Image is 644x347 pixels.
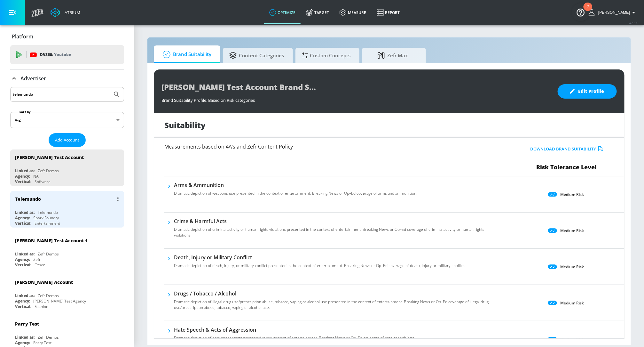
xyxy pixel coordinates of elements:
div: TelemundoLinked as:TelemundoAgency:Spark FoundryVertical:Entertainment [10,191,124,228]
span: v 4.19.0 [629,21,638,25]
p: Dramatic depiction of weapons use presented in the context of entertainment. Breaking News or Op–... [174,190,417,196]
div: Entertainment [35,221,60,226]
div: NA [33,173,39,179]
button: Add Account [49,133,86,147]
div: Parry Test [15,321,39,327]
p: Dramatic depiction of death, injury, or military conflict presented in the context of entertainme... [174,263,465,269]
div: Linked as: [15,210,35,215]
div: Vertical: [15,221,31,226]
p: Platform [12,33,33,40]
p: Medium Risk [561,227,584,234]
div: Zefr [33,257,41,262]
div: Telemundo [38,210,58,215]
div: Advertiser [10,69,124,87]
div: [PERSON_NAME] Test AccountLinked as:Zefr DemosAgency:NAVertical:Software [10,149,124,186]
span: Custom Concepts [302,48,350,63]
div: Drugs / Tobacco / AlcoholDramatic depiction of illegal drug use/prescription abuse, tobacco, vapi... [174,290,500,314]
div: [PERSON_NAME] AccountLinked as:Zefr DemosAgency:[PERSON_NAME] Test AgencyVertical:Fashion [10,274,124,311]
a: Report [372,1,405,24]
span: Add Account [55,136,79,144]
div: Linked as: [15,251,35,257]
a: measure [334,1,372,24]
span: Content Categories [229,48,284,63]
span: Edit Profile [570,87,604,95]
div: Vertical: [15,262,31,268]
button: Open Resource Center, 2 new notifications [572,3,590,21]
label: Sort By [18,110,32,114]
div: [PERSON_NAME] Test Account 1 [15,238,88,244]
div: Death, Injury or Military ConflictDramatic depiction of death, injury, or military conflict prese... [174,254,465,272]
div: [PERSON_NAME] Test Account 1Linked as:Zefr DemosAgency:ZefrVertical:Other [10,233,124,269]
div: Spark Foundry [33,215,59,221]
p: Dramatic depiction of criminal activity or human rights violations presented in the context of en... [174,227,500,238]
div: Agency: [15,298,30,304]
div: Linked as: [15,293,35,298]
div: Hate Speech & Acts of AggressionDramatic depiction of hate speech/acts presented in the context o... [174,326,415,345]
h6: Hate Speech & Acts of Aggression [174,326,415,333]
div: Fashion [35,304,48,309]
button: Submit Search [110,87,124,101]
div: A-Z [10,112,124,128]
h6: Arms & Ammunition [174,182,417,189]
span: Risk Tolerance Level [537,163,597,171]
div: Agency: [15,257,30,262]
button: Edit Profile [558,84,617,99]
p: Dramatic depiction of illegal drug use/prescription abuse, tobacco, vaping or alcohol use present... [174,299,500,311]
p: Advertiser [20,75,46,82]
div: Zefr Demos [38,293,59,298]
div: Vertical: [15,304,31,309]
p: DV360: [40,51,71,58]
h1: Suitability [164,120,206,130]
div: Zefr Demos [38,168,59,173]
div: Zefr Demos [38,251,59,257]
div: Brand Suitability Profile: Based on Risk categories [161,94,551,103]
div: DV360: Youtube [10,45,124,64]
button: [PERSON_NAME] [589,9,638,16]
div: [PERSON_NAME] Test Agency [33,298,86,304]
div: Telemundo [15,196,41,202]
p: Dramatic depiction of hate speech/acts presented in the context of entertainment. Breaking News o... [174,335,415,341]
h6: Death, Injury or Military Conflict [174,254,465,261]
a: Target [301,1,334,24]
p: Medium Risk [561,300,584,306]
div: Agency: [15,215,30,221]
button: Download Brand Suitability [529,144,605,154]
div: Other [35,262,45,268]
div: Atrium [62,10,80,15]
h6: Crime & Harmful Acts [174,218,500,225]
div: Agency: [15,340,30,345]
div: Linked as: [15,335,35,340]
p: Medium Risk [561,336,584,343]
p: Medium Risk [561,191,584,198]
div: [PERSON_NAME] Test Account [15,154,84,160]
span: Zefr Max [368,48,417,63]
a: optimize [264,1,301,24]
a: Atrium [51,8,80,17]
div: Platform [10,28,124,45]
div: Agency: [15,173,30,179]
div: [PERSON_NAME] Account [15,279,73,285]
div: Linked as: [15,168,35,173]
h6: Drugs / Tobacco / Alcohol [174,290,500,297]
div: Parry Test [33,340,51,345]
div: Arms & AmmunitionDramatic depiction of weapons use presented in the context of entertainment. Bre... [174,182,417,200]
span: login as: rebecca.streightiff@zefr.com [596,10,630,15]
div: Zefr Demos [38,335,59,340]
div: 2 [587,7,589,15]
span: Brand Suitability [160,47,211,62]
div: Vertical: [15,179,31,184]
p: Youtube [54,51,71,58]
p: Medium Risk [561,263,584,270]
div: Software [35,179,51,184]
h6: Measurements based on 4A’s and Zefr Content Policy [164,144,471,149]
input: Search by name [13,90,110,99]
div: Crime & Harmful ActsDramatic depiction of criminal activity or human rights violations presented ... [174,218,500,242]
